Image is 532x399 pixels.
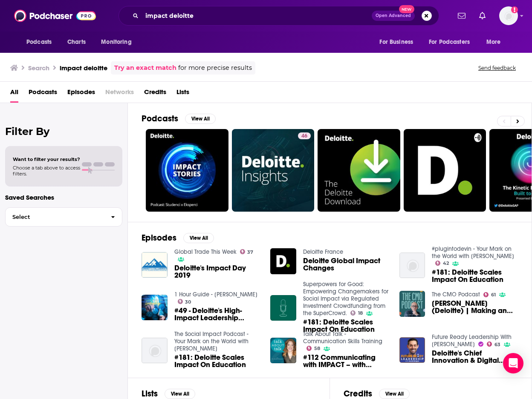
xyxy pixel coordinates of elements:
[476,64,518,72] button: Send feedback
[511,6,518,13] svg: Add a profile image
[432,269,518,283] a: #181: Deloitte Scales Impact On Education
[142,233,176,243] h2: Episodes
[178,63,252,73] span: for more precise results
[240,249,254,254] a: 37
[142,388,158,399] h2: Lists
[114,63,176,73] a: Try an exact match
[10,85,18,103] a: All
[20,34,63,50] button: open menu
[303,248,343,255] a: Deloitte France
[183,233,214,243] button: View All
[306,346,320,351] a: 58
[399,291,425,317] img: Diana O'Brien (Deloitte) | Making an Impact that Matters
[373,34,424,50] button: open menu
[5,193,122,201] p: Saved Searches
[144,85,166,103] span: Credits
[432,245,514,260] a: #plugintodevin - Your Mark on the World with Devin Thorpe
[303,354,389,368] span: #112 Communicating with IMPACT – with [PERSON_NAME] partner at Deloitte
[174,330,249,352] a: The Social Impact Podcast - Your Mark on the World with Devin Thorpe
[376,14,411,18] span: Open Advanced
[486,36,501,48] span: More
[142,252,168,278] img: Deloitte's Impact Day 2019
[432,300,518,314] span: [PERSON_NAME] (Deloitte) | Making an Impact that Matters
[301,132,307,141] span: 46
[67,85,95,103] a: Episodes
[5,125,122,138] h2: Filter By
[105,85,134,103] span: Networks
[174,264,260,279] a: Deloitte's Impact Day 2019
[62,34,91,50] a: Charts
[142,338,168,364] img: #181: Deloitte Scales Impact On Education
[142,113,216,124] a: PodcastsView All
[67,36,86,48] span: Charts
[303,281,388,317] a: Superpowers for Good: Empowering Changemakers for Social Impact via Regulated Investment Crowdfun...
[176,85,189,103] a: Lists
[119,6,439,26] div: Search podcasts, credits, & more...
[298,132,311,139] a: 46
[14,8,96,24] img: Podchaser - Follow, Share and Rate Podcasts
[303,319,389,333] a: #181: Deloitte Scales Impact On Education
[185,114,216,124] button: View All
[303,354,389,368] a: #112 Communicating with IMPACT – with Jennifer Lee, sr. partner at Deloitte
[350,310,363,316] a: 18
[142,113,178,124] h2: Podcasts
[270,248,296,274] img: Deloitte Global Impact Changes
[454,9,469,23] a: Show notifications dropdown
[503,353,523,373] div: Open Intercom Messenger
[174,307,260,321] a: #49 - Deloitte's High-Impact Leadership Framework
[270,295,296,321] img: #181: Deloitte Scales Impact On Education
[432,350,518,364] a: Deloitte's Chief Innovation & Digital Officer Shares Seven Factors that Impact Digital Transforma...
[174,354,260,368] a: #181: Deloitte Scales Impact On Education
[399,337,425,363] img: Deloitte's Chief Innovation & Digital Officer Shares Seven Factors that Impact Digital Transforma...
[372,11,415,21] button: Open AdvancedNew
[95,34,142,50] button: open menu
[142,233,214,243] a: EpisodesView All
[379,36,413,48] span: For Business
[344,388,410,399] a: CreditsView All
[13,165,80,177] span: Choose a tab above to access filters.
[499,6,518,25] span: Logged in as rstenslie
[435,261,449,266] a: 42
[60,64,107,72] h3: impact deloitte
[13,156,80,162] span: Want to filter your results?
[483,292,496,297] a: 61
[443,261,449,265] span: 42
[476,9,489,23] a: Show notifications dropdown
[303,257,389,272] a: Deloitte Global Impact Changes
[6,214,104,220] span: Select
[480,34,512,50] button: open menu
[429,36,470,48] span: For Podcasters
[29,85,57,103] a: Podcasts
[432,333,512,348] a: Future Ready Leadership With Jacob Morgan
[499,6,518,25] button: Show profile menu
[26,36,52,48] span: Podcasts
[314,347,320,350] span: 58
[399,253,425,278] img: #181: Deloitte Scales Impact On Education
[232,129,315,212] a: 46
[423,34,482,50] button: open menu
[399,5,414,13] span: New
[142,295,168,321] a: #49 - Deloitte's High-Impact Leadership Framework
[142,388,195,399] a: ListsView All
[379,389,410,399] button: View All
[494,343,500,347] span: 63
[270,338,296,364] img: #112 Communicating with IMPACT – with Jennifer Lee, sr. partner at Deloitte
